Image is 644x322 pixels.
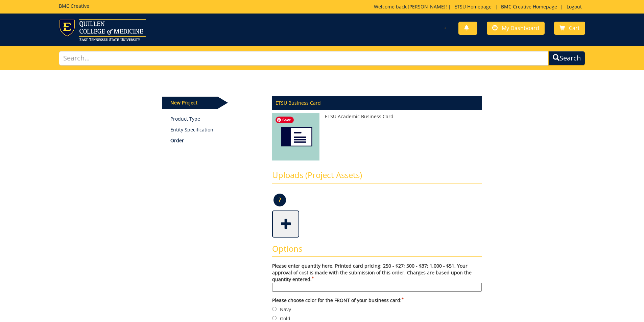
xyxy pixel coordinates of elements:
[498,3,560,10] a: BMC Creative Homepage
[548,51,585,66] button: Search
[276,117,294,123] span: Save
[272,283,482,292] input: Please enter quantity here. Printed card pricing: 250 - $27; 500 - $37; 1,000 - $51. Your approva...
[487,22,545,35] a: My Dashboard
[502,24,539,32] span: My Dashboard
[272,307,277,311] input: Navy
[272,113,482,120] p: ETSU Academic Business Card
[451,3,495,10] a: ETSU Homepage
[59,51,549,66] input: Search...
[374,3,585,10] p: Welcome back, ! | | |
[272,316,277,320] input: Gold
[273,194,286,206] p: ?
[170,126,262,133] p: Entity Specification
[569,24,580,32] span: Cart
[170,137,262,144] p: Order
[554,22,585,35] a: Cart
[59,3,89,8] h5: BMC Creative
[272,297,482,304] label: Please choose color for the FRONT of your business card:
[272,305,482,313] label: Navy
[272,113,319,164] img: ETSU Academic Business Card
[272,263,482,292] label: Please enter quantity here. Printed card pricing: 250 - $27; 500 - $37; 1,000 - $51. Your approva...
[272,315,482,322] label: Gold
[563,3,585,10] a: Logout
[162,97,218,109] p: New Project
[170,116,262,122] a: Product Type
[59,19,146,41] img: ETSU logo
[272,96,482,110] p: ETSU Business Card
[272,171,482,183] h3: Uploads (Project Assets)
[408,3,446,10] a: [PERSON_NAME]
[272,244,482,257] h3: Options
